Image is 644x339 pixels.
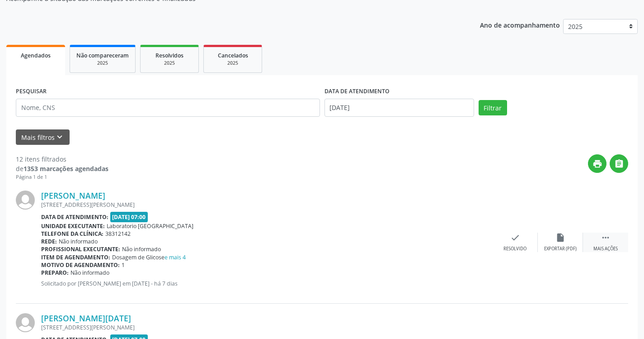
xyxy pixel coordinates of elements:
[107,222,193,230] span: Laboratorio [GEOGRAPHIC_DATA]
[601,233,611,243] i: 
[588,154,606,173] button: print
[165,253,186,261] a: e mais 4
[210,60,255,67] div: 2025
[71,269,109,277] span: Não informado
[544,246,577,252] div: Exportar (PDF)
[41,269,69,277] b: Preparo:
[479,100,507,115] button: Filtrar
[480,19,560,30] p: Ano de acompanhamento
[41,280,493,287] p: Solicitado por [PERSON_NAME] em [DATE] - há 7 dias
[503,246,526,252] div: Resolvido
[76,60,129,67] div: 2025
[59,238,98,245] span: Não informado
[16,164,108,173] div: de
[41,222,105,230] b: Unidade executante:
[324,85,390,99] label: DATA DE ATENDIMENTO
[41,191,105,201] a: [PERSON_NAME]
[24,164,108,173] strong: 1353 marcações agendadas
[16,154,108,164] div: 12 itens filtrados
[610,154,628,173] button: 
[41,245,120,253] b: Profissional executante:
[41,324,493,331] div: [STREET_ADDRESS][PERSON_NAME]
[41,253,110,261] b: Item de agendamento:
[155,52,183,59] span: Resolvidos
[41,201,493,209] div: [STREET_ADDRESS][PERSON_NAME]
[324,99,474,117] input: Selecione um intervalo
[16,173,108,181] div: Página 1 de 1
[112,253,186,261] span: Dosagem de Glicose
[614,159,624,169] i: 
[110,212,148,222] span: [DATE] 07:00
[16,85,47,99] label: PESQUISAR
[21,52,51,59] span: Agendados
[16,99,320,117] input: Nome, CNS
[41,313,131,323] a: [PERSON_NAME][DATE]
[76,52,129,59] span: Não compareceram
[555,233,565,243] i: insert_drive_file
[41,261,120,269] b: Motivo de agendamento:
[122,245,161,253] span: Não informado
[41,230,103,238] b: Telefone da clínica:
[41,238,57,245] b: Rede:
[16,129,70,145] button: Mais filtroskeyboard_arrow_down
[105,230,131,238] span: 38312142
[16,191,35,210] img: img
[218,52,248,59] span: Cancelados
[592,159,602,169] i: print
[147,60,192,67] div: 2025
[55,132,65,142] i: keyboard_arrow_down
[593,246,618,252] div: Mais ações
[41,213,108,221] b: Data de atendimento:
[510,233,520,243] i: check
[122,261,125,269] span: 1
